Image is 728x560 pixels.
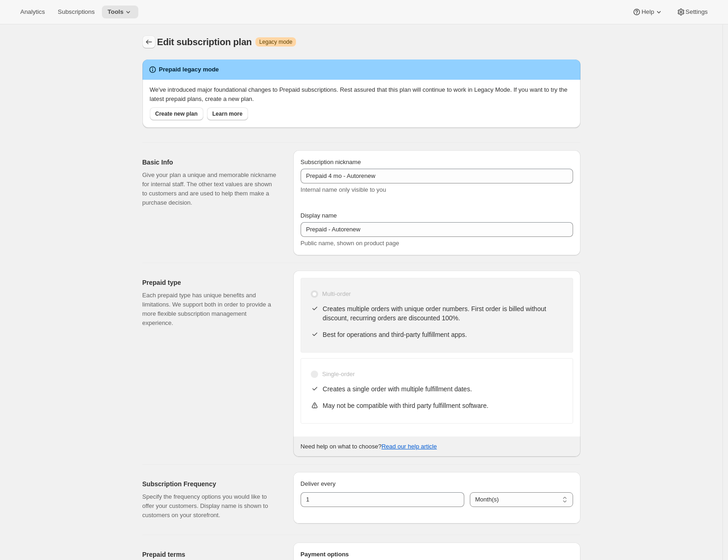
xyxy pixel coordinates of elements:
button: Analytics [15,6,50,18]
h2: Basic Info [142,158,278,167]
span: Multi-order [322,290,351,297]
p: Specify the frequency options you would like to offer your customers. Display name is shown to cu... [142,492,278,520]
a: Read our help article [381,443,437,450]
button: Help [627,6,669,18]
button: Create new plan [150,107,203,120]
span: Settings [686,8,708,16]
input: Subscribe & Save [301,169,573,183]
h2: Prepaid terms [142,550,278,559]
p: Give your plan a unique and memorable nickname for internal staff. The other text values are show... [142,171,278,207]
span: Tools [107,8,124,16]
p: Creates a single order with multiple fulfillment dates. [323,384,563,394]
h2: Prepaid legacy mode [159,65,219,74]
span: Display name [301,212,337,219]
h2: Payment options [301,550,573,559]
button: Subscription plans [142,35,155,48]
p: May not be compatible with third party fulfillment software. [323,401,563,410]
span: Learn more [213,110,243,118]
span: Help [641,8,654,16]
input: Subscribe & Save [301,222,573,237]
p: Best for operations and third-party fulfillment apps. [323,330,563,339]
p: Each prepaid type has unique benefits and limitations. We support both in order to provide a more... [142,291,278,328]
button: Learn more [207,107,248,120]
p: We've introduced major foundational changes to Prepaid subscriptions. Rest assured that this plan... [150,85,573,104]
h2: Subscription Frequency [142,479,278,489]
button: Subscriptions [52,6,100,18]
div: Need help on what to choose? [293,436,580,457]
p: Deliver every [301,479,573,489]
span: Analytics [20,8,45,16]
span: Legacy mode [259,38,292,46]
span: Create new plan [155,110,198,118]
p: Creates multiple orders with unique order numbers. First order is billed without discount, recurr... [323,304,563,323]
span: Public name, shown on product page [301,240,399,247]
span: Subscription nickname [301,159,361,165]
span: Edit subscription plan [157,37,252,47]
button: Settings [671,6,713,18]
span: Subscriptions [58,8,95,16]
span: Internal name only visible to you [301,186,386,193]
button: Tools [102,6,138,18]
span: Single-order [322,371,355,377]
h2: Prepaid type [142,278,278,287]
